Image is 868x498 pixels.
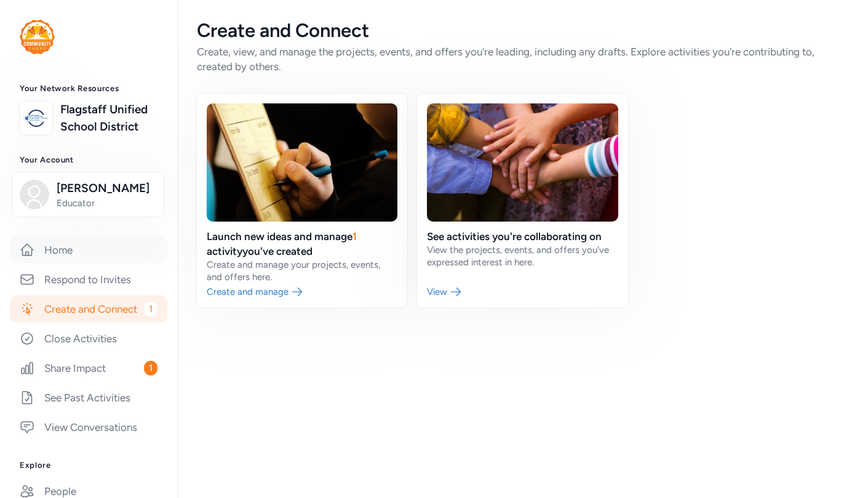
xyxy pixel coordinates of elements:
[20,460,157,470] h3: Explore
[10,325,167,352] a: Close Activities
[10,236,167,263] a: Home
[10,266,167,293] a: Respond to Invites
[10,295,167,323] a: Create and Connect1
[20,84,157,94] h3: Your Network Resources
[20,155,157,165] h3: Your Account
[20,20,55,54] img: logo
[197,44,848,74] div: Create, view, and manage the projects, events, and offers you're leading, including any drafts. E...
[57,197,156,209] span: Educator
[57,180,156,197] span: [PERSON_NAME]
[10,355,167,382] a: Share Impact1
[10,384,167,411] a: See Past Activities
[60,101,157,135] a: Flagstaff Unified School District
[12,172,164,217] button: [PERSON_NAME]Educator
[144,302,157,316] span: 1
[197,20,848,42] div: Create and Connect
[23,105,50,132] img: logo
[10,414,167,441] a: View Conversations
[144,361,157,376] span: 1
